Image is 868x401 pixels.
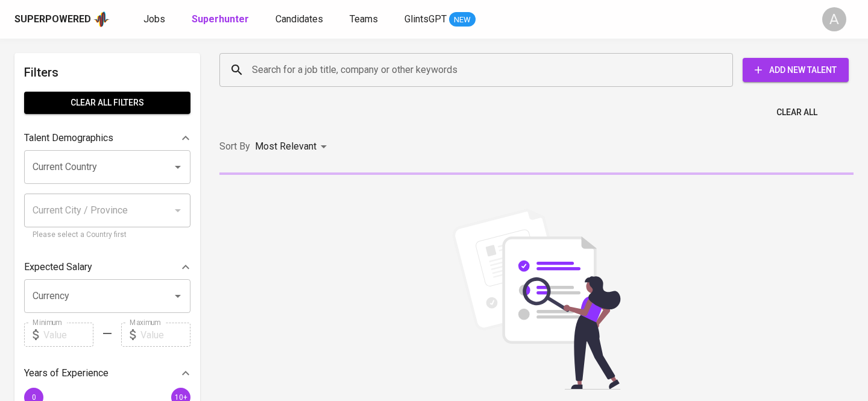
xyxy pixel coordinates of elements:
[255,136,331,158] div: Most Relevant
[275,12,325,27] a: Candidates
[404,13,447,25] span: GlintsGPT
[43,323,93,347] input: Value
[143,13,165,25] span: Jobs
[772,101,822,124] button: Clear All
[449,14,476,26] span: NEW
[24,260,92,274] p: Expected Salary
[350,13,378,25] span: Teams
[24,255,190,279] div: Expected Salary
[143,12,168,27] a: Jobs
[743,58,849,82] button: Add New Talent
[24,361,190,385] div: Years of Experience
[14,10,110,28] a: Superpoweredapp logo
[34,95,181,110] span: Clear All filters
[404,12,476,27] a: GlintsGPT NEW
[446,209,627,390] img: file_searching.svg
[776,105,817,120] span: Clear All
[169,159,186,175] button: Open
[24,126,190,150] div: Talent Demographics
[192,13,249,25] b: Superhunter
[275,13,323,25] span: Candidates
[24,366,108,380] p: Years of Experience
[822,7,846,31] div: A
[192,12,251,27] a: Superhunter
[24,63,190,82] h6: Filters
[350,12,380,27] a: Teams
[752,63,839,78] span: Add New Talent
[169,288,186,305] button: Open
[255,139,316,154] p: Most Relevant
[24,92,190,114] button: Clear All filters
[140,323,190,347] input: Value
[93,10,110,28] img: app logo
[33,229,182,241] p: Please select a Country first
[24,131,113,145] p: Talent Demographics
[219,139,250,154] p: Sort By
[14,13,91,27] div: Superpowered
